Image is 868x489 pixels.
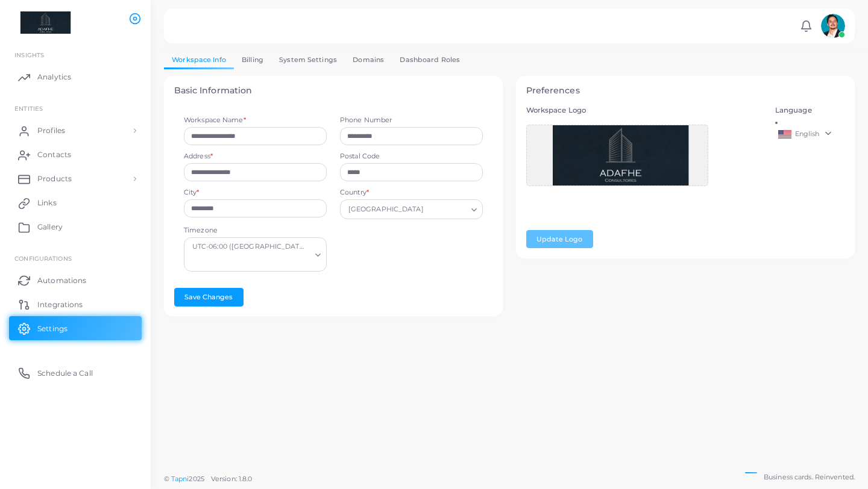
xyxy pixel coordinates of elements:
[184,188,200,198] label: City
[347,204,425,216] span: [GEOGRAPHIC_DATA]
[37,173,72,184] span: Products
[778,130,791,139] img: en
[184,237,327,272] div: Search for option
[37,368,93,379] span: Schedule a Call
[37,275,86,286] span: Automations
[340,188,369,198] label: Country
[526,86,845,96] h4: Preferences
[164,474,252,484] span: ©
[37,149,71,160] span: Contacts
[174,86,493,96] h4: Basic Information
[9,119,142,143] a: Profiles
[37,222,63,232] span: Gallery
[9,268,142,292] a: Automations
[37,125,65,136] span: Profiles
[392,51,468,69] a: Dashboard Roles
[340,199,483,219] div: Search for option
[340,152,483,161] label: Postal Code
[14,255,72,262] span: Configurations
[9,292,142,316] a: Integrations
[9,65,142,89] a: Analytics
[189,474,204,484] span: 2025
[211,475,253,483] span: Version: 1.8.0
[174,288,244,306] button: Save Changes
[14,105,43,112] span: ENTITIES
[9,167,142,191] a: Products
[775,127,845,142] a: English
[271,51,345,69] a: System Settings
[11,11,78,34] img: logo
[9,316,142,340] a: Settings
[37,72,71,83] span: Analytics
[9,361,142,385] a: Schedule a Call
[9,191,142,215] a: Links
[9,143,142,167] a: Contacts
[164,51,234,69] a: Workspace Info
[764,472,855,482] span: Business cards. Reinvented.
[426,203,467,216] input: Search for option
[189,255,310,269] input: Search for option
[171,475,189,483] a: Tapni
[526,230,593,248] button: Update Logo
[775,106,845,114] h5: Language
[9,215,142,239] a: Gallery
[184,116,246,125] label: Workspace Name
[817,14,848,38] a: avatar
[14,51,44,58] span: INSIGHTS
[345,51,392,69] a: Domains
[184,226,218,235] label: Timezone
[234,51,271,69] a: Billing
[821,14,845,38] img: avatar
[37,299,83,310] span: Integrations
[526,106,762,114] h5: Workspace Logo
[340,116,483,125] label: Phone Number
[192,241,307,253] span: UTC-06:00 ([GEOGRAPHIC_DATA], [GEOGRAPHIC_DATA], [GEOGRAPHIC_DATA]...
[795,129,820,138] span: English
[37,323,68,334] span: Settings
[184,152,213,161] label: Address
[37,198,57,208] span: Links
